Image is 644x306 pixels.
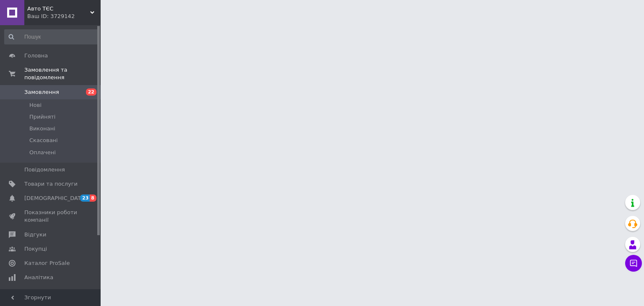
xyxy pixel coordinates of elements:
span: Головна [24,52,48,60]
span: Нові [29,101,42,109]
span: Виконані [29,125,55,132]
button: Чат з покупцем [625,255,642,272]
span: 8 [90,194,96,202]
span: [DEMOGRAPHIC_DATA] [24,194,86,202]
span: 23 [80,194,90,202]
span: Товари та послуги [24,180,78,188]
input: Пошук [4,29,99,44]
span: Показники роботи компанії [24,209,78,224]
span: Скасовані [29,137,58,144]
span: Повідомлення [24,166,65,174]
span: Відгуки [24,231,46,239]
span: Прийняті [29,113,55,121]
span: Авто ТЄС [27,5,90,13]
span: Оплачені [29,149,56,156]
span: 22 [86,88,96,96]
span: Замовлення [24,88,59,96]
span: Управління сайтом [24,288,78,303]
span: Покупці [24,245,47,253]
div: Ваш ID: 3729142 [27,13,101,20]
span: Каталог ProSale [24,259,70,267]
span: Замовлення та повідомлення [24,66,101,81]
span: Аналітика [24,274,53,281]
